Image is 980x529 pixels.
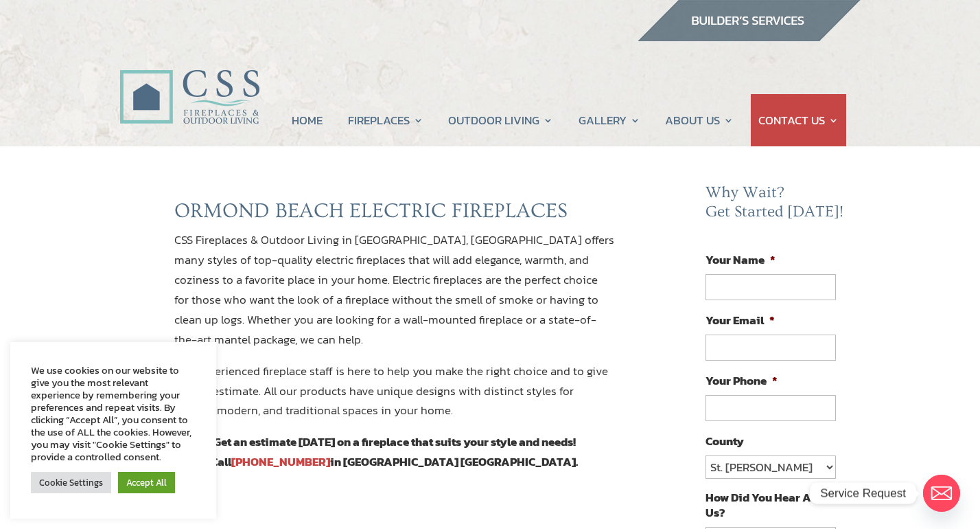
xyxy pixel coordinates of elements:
[231,453,330,471] a: [PHONE_NUMBER]
[923,475,960,512] a: Email
[292,94,323,146] a: HOME
[758,94,839,146] a: CONTACT US
[174,361,615,433] p: Our experienced fireplace staff is here to help you make the right choice and to give you an esti...
[448,94,553,146] a: OUTDOOR LIVING
[31,364,196,463] div: We use cookies on our website to give you the most relevant experience by remembering your prefer...
[119,32,259,131] img: CSS Fireplaces & Outdoor Living (Formerly Construction Solutions & Supply)- Jacksonville Ormond B...
[118,472,175,493] a: Accept All
[637,28,861,46] a: builder services construction supply
[211,433,578,471] strong: Get an estimate [DATE] on a fireplace that suits your style and needs! Call in [GEOGRAPHIC_DATA] ...
[174,199,615,230] h2: ORMOND BEACH ELECTRIC FIREPLACES
[174,230,615,361] p: CSS Fireplaces & Outdoor Living in [GEOGRAPHIC_DATA], [GEOGRAPHIC_DATA] offers many styles of top...
[31,472,111,493] a: Cookie Settings
[705,252,775,267] label: Your Name
[705,490,836,520] label: How Did You Hear About Us?
[705,183,847,228] h2: Why Wait? Get Started [DATE]!
[579,94,640,146] a: GALLERY
[348,94,423,146] a: FIREPLACES
[705,373,778,388] label: Your Phone
[705,434,744,449] label: County
[665,94,734,146] a: ABOUT US
[705,313,775,328] label: Your Email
